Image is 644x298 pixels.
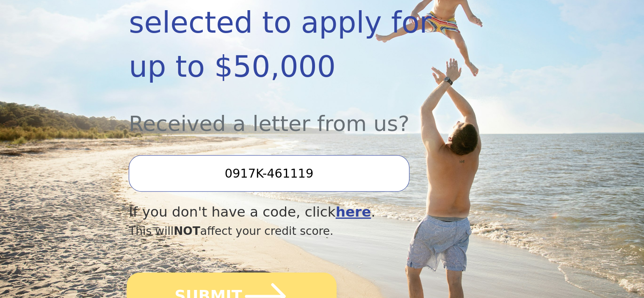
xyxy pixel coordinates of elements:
[129,89,457,140] div: Received a letter from us?
[129,202,457,223] div: If you don't have a code, click .
[129,223,457,240] div: This will affect your credit score.
[129,155,409,192] input: Enter your Offer Code:
[336,204,371,220] a: here
[174,224,200,237] span: NOT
